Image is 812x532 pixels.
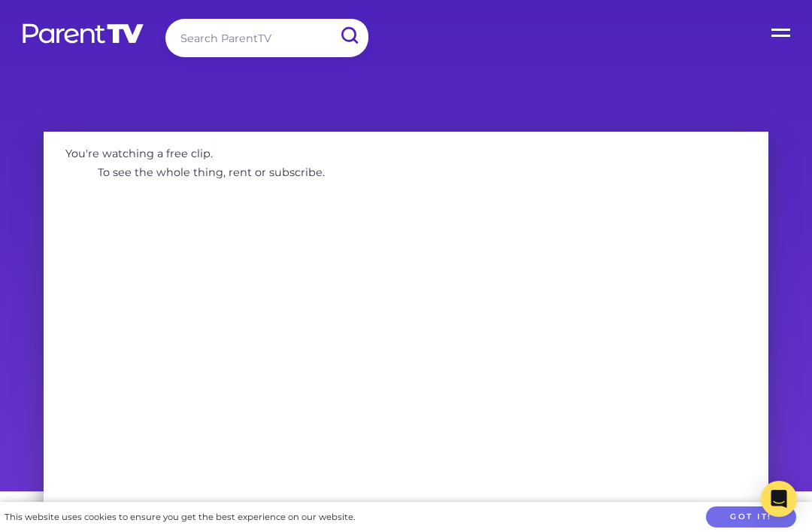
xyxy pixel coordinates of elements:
p: To see the whole thing, rent or subscribe. [87,162,336,184]
div: This website uses cookies to ensure you get the best experience on our website. [5,509,355,525]
img: parenttv-logo-white.4c85aaf.svg [21,23,145,44]
div: Open Intercom Messenger [761,481,797,517]
input: Search ParentTV [165,19,368,57]
button: Got it! [706,506,796,528]
p: You're watching a free clip. [54,142,223,164]
input: Submit [329,19,368,53]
